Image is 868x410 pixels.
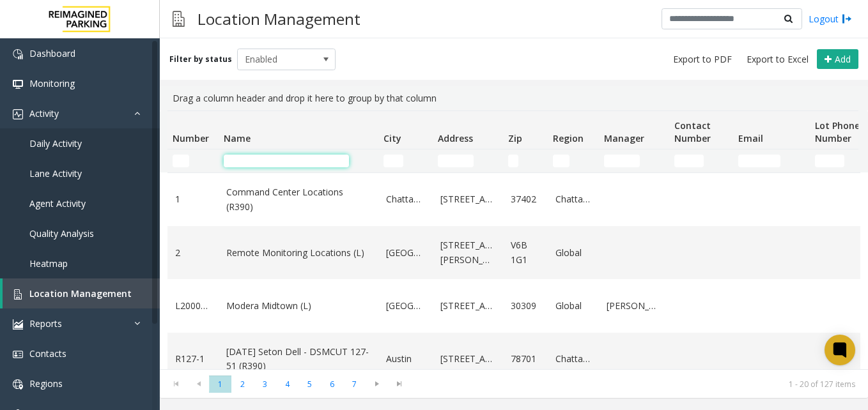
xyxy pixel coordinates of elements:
[191,3,367,34] h3: Location Management
[738,132,763,144] span: Email
[842,12,852,26] img: logout
[503,149,548,172] td: Zip Filter
[224,155,349,167] input: Name Filter
[674,119,711,144] span: Contact Number
[440,238,495,267] a: [STREET_ADDRESS][PERSON_NAME]
[29,317,62,330] span: Reports
[386,352,425,366] a: Austin
[366,375,388,393] span: Go to the next page
[175,299,211,313] a: L20000500
[673,53,732,66] span: Export to PDF
[29,47,75,59] span: Dashboard
[276,376,298,393] span: Page 4
[508,132,522,144] span: Zip
[674,155,704,167] input: Contact Number Filter
[599,149,669,172] td: Manager Filter
[13,79,23,89] img: 'icon'
[555,299,591,313] a: Global
[438,155,474,167] input: Address Filter
[13,319,23,330] img: 'icon'
[238,49,316,70] span: Enabled
[167,86,860,110] div: Drag a column header and drop it here to group by that column
[433,149,503,172] td: Address Filter
[747,53,809,66] span: Export to Excel
[209,376,231,393] span: Page 1
[817,49,858,70] button: Add
[224,132,251,144] span: Name
[29,347,66,360] span: Contacts
[3,278,160,308] a: Location Management
[175,192,211,206] a: 1
[173,3,185,34] img: pageIcon
[391,379,408,389] span: Go to the last page
[555,352,591,366] a: Chattanooga
[553,155,570,167] input: Region Filter
[13,379,23,390] img: 'icon'
[511,192,540,206] a: 37402
[388,375,410,393] span: Go to the last page
[548,149,599,172] td: Region Filter
[809,12,852,26] a: Logout
[368,379,385,389] span: Go to the next page
[386,192,425,206] a: Chattanooga
[13,49,23,59] img: 'icon'
[173,132,209,144] span: Number
[438,132,473,144] span: Address
[386,246,425,260] a: [GEOGRAPHIC_DATA]
[29,377,63,390] span: Regions
[733,149,810,172] td: Email Filter
[384,155,403,167] input: City Filter
[418,379,855,390] kendo-pager-info: 1 - 20 of 127 items
[440,352,495,366] a: [STREET_ADDRESS]
[29,107,59,119] span: Activity
[160,110,868,369] div: Data table
[604,132,644,144] span: Manager
[815,155,844,167] input: Lot Phone Number Filter
[13,109,23,119] img: 'icon'
[226,246,371,260] a: Remote Monitoring Locations (L)
[29,77,75,89] span: Monitoring
[741,50,814,68] button: Export to Excel
[384,132,401,144] span: City
[173,155,189,167] input: Number Filter
[29,257,68,270] span: Heatmap
[226,185,371,214] a: Command Center Locations (R390)
[607,299,662,313] a: [PERSON_NAME]
[343,376,366,393] span: Page 7
[167,149,219,172] td: Number Filter
[440,192,495,206] a: [STREET_ADDRESS]
[219,149,378,172] td: Name Filter
[508,155,518,167] input: Zip Filter
[835,53,851,65] span: Add
[298,376,321,393] span: Page 5
[231,376,254,393] span: Page 2
[386,299,425,313] a: [GEOGRAPHIC_DATA]
[226,299,371,313] a: Modera Midtown (L)
[511,299,540,313] a: 30309
[604,155,640,167] input: Manager Filter
[738,155,780,167] input: Email Filter
[669,149,733,172] td: Contact Number Filter
[815,119,860,144] span: Lot Phone Number
[175,352,211,366] a: R127-1
[378,149,433,172] td: City Filter
[254,376,276,393] span: Page 3
[226,345,371,374] a: [DATE] Seton Dell - DSMCUT 127-51 (R390)
[440,299,495,313] a: [STREET_ADDRESS]
[668,50,737,68] button: Export to PDF
[321,376,343,393] span: Page 6
[555,246,591,260] a: Global
[553,132,584,144] span: Region
[169,54,232,65] label: Filter by status
[13,289,23,300] img: 'icon'
[555,192,591,206] a: Chattanooga
[29,167,82,179] span: Lane Activity
[13,349,23,360] img: 'icon'
[29,197,86,209] span: Agent Activity
[511,238,540,267] a: V6B 1G1
[175,246,211,260] a: 2
[29,227,94,239] span: Quality Analysis
[511,352,540,366] a: 78701
[29,137,82,149] span: Daily Activity
[29,287,132,300] span: Location Management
